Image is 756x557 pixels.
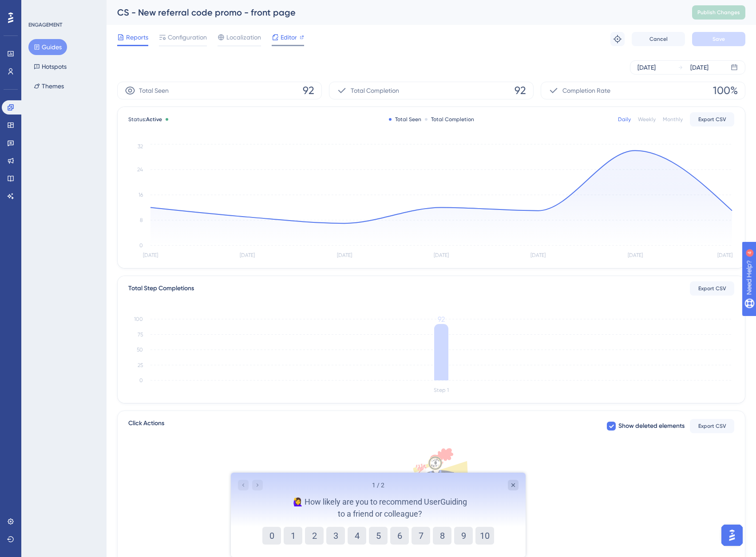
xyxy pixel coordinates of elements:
[134,316,143,322] tspan: 100
[137,166,143,173] tspan: 24
[690,281,734,296] button: Export CSV
[140,217,143,223] tspan: 8
[692,5,745,20] button: Publish Changes
[337,252,352,258] tspan: [DATE]
[434,252,449,258] tspan: [DATE]
[62,4,64,12] div: 4
[139,192,143,198] tspan: 16
[638,116,656,123] div: Weekly
[717,252,732,258] tspan: [DATE]
[240,252,255,258] tspan: [DATE]
[698,116,726,123] span: Export CSV
[389,116,421,123] div: Total Seen
[28,59,72,75] button: Hotspots
[692,32,745,46] button: Save
[632,32,685,46] button: Cancel
[139,377,143,383] tspan: 0
[649,36,668,43] span: Cancel
[138,332,143,338] tspan: 75
[663,116,683,123] div: Monthly
[438,315,445,324] tspan: 92
[281,32,297,43] span: Editor
[712,36,725,43] span: Save
[168,32,207,43] span: Configuration
[690,62,709,73] div: [DATE]
[719,522,745,549] iframe: UserGuiding AI Assistant Launcher
[698,285,726,292] span: Export CSV
[697,9,740,16] span: Publish Changes
[28,78,69,94] button: Themes
[425,116,474,123] div: Total Completion
[618,421,685,431] span: Show deleted elements
[126,32,148,43] span: Reports
[138,143,143,150] tspan: 32
[698,423,726,430] span: Export CSV
[231,473,526,557] iframe: UserGuiding Survey
[628,252,643,258] tspan: [DATE]
[351,85,399,96] span: Total Completion
[28,21,62,28] div: ENGAGEMENT
[137,347,143,353] tspan: 50
[562,85,610,96] span: Completion Rate
[143,252,158,258] tspan: [DATE]
[21,2,55,13] span: Need Help?
[637,62,656,73] div: [DATE]
[226,32,261,43] span: Localization
[146,116,162,122] span: Active
[139,242,143,249] tspan: 0
[128,283,194,294] div: Total Step Completions
[303,83,314,98] span: 92
[713,83,738,98] span: 100%
[128,418,164,434] span: Click Actions
[138,362,143,368] tspan: 25
[515,83,526,98] span: 92
[690,112,734,126] button: Export CSV
[139,85,169,96] span: Total Seen
[117,6,670,19] div: CS - New referral code promo - front page
[690,419,734,433] button: Export CSV
[530,252,546,258] tspan: [DATE]
[128,116,162,123] span: Status:
[618,116,631,123] div: Daily
[28,39,67,55] button: Guides
[434,387,449,393] tspan: Step 1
